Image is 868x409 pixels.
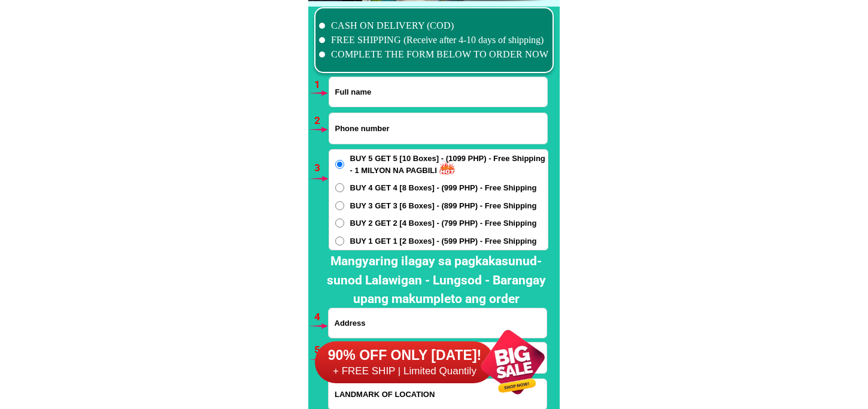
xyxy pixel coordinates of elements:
span: BUY 1 GET 1 [2 Boxes] - (599 PHP) - Free Shipping [350,235,537,247]
h6: 2 [314,113,328,129]
h6: 3 [314,160,328,176]
h6: 5 [314,343,328,358]
span: BUY 2 GET 2 [4 Boxes] - (799 PHP) - Free Shipping [350,217,537,229]
li: FREE SHIPPING (Receive after 4-10 days of shipping) [319,33,549,47]
input: BUY 4 GET 4 [8 Boxes] - (999 PHP) - Free Shipping [335,183,344,192]
input: Input phone_number [329,113,547,144]
input: BUY 2 GET 2 [4 Boxes] - (799 PHP) - Free Shipping [335,219,344,228]
input: Input full_name [329,77,547,107]
span: BUY 3 GET 3 [6 Boxes] - (899 PHP) - Free Shipping [350,200,537,212]
input: BUY 1 GET 1 [2 Boxes] - (599 PHP) - Free Shipping [335,237,344,246]
h6: 4 [314,310,328,325]
input: BUY 5 GET 5 [10 Boxes] - (1099 PHP) - Free Shipping - 1 MILYON NA PAGBILI [335,160,344,169]
li: CASH ON DELIVERY (COD) [319,19,549,33]
h6: + FREE SHIP | Limited Quantily [315,365,494,378]
h2: Mangyaring ilagay sa pagkakasunud-sunod Lalawigan - Lungsod - Barangay upang makumpleto ang order [318,252,554,309]
input: BUY 3 GET 3 [6 Boxes] - (899 PHP) - Free Shipping [335,201,344,210]
li: COMPLETE THE FORM BELOW TO ORDER NOW [319,47,549,62]
span: BUY 4 GET 4 [8 Boxes] - (999 PHP) - Free Shipping [350,182,537,194]
h6: 1 [314,77,328,93]
span: BUY 5 GET 5 [10 Boxes] - (1099 PHP) - Free Shipping - 1 MILYON NA PAGBILI [350,153,548,176]
h6: 90% OFF ONLY [DATE]! [315,347,494,365]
